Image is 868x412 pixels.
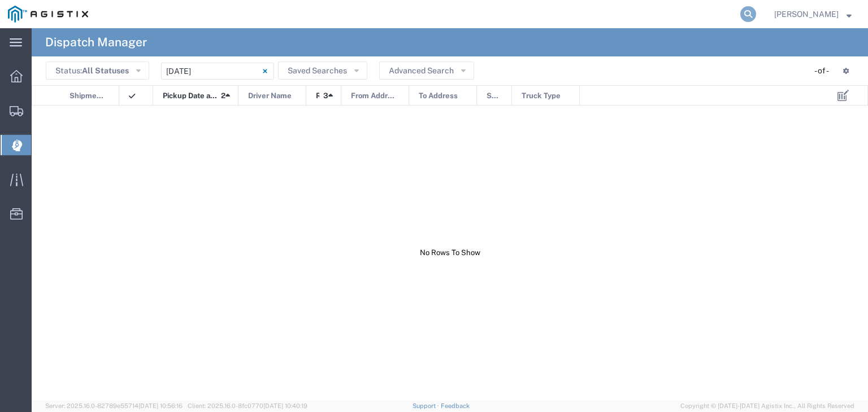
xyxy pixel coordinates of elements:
[814,65,834,77] div: - of -
[278,62,367,80] button: Saved Searches
[419,86,458,106] span: To Address
[774,7,852,21] button: [PERSON_NAME]
[8,6,88,23] img: logo
[351,86,397,106] span: From Address
[248,86,292,106] span: Driver Name
[316,86,319,106] span: Reference
[188,402,307,409] span: Client: 2025.16.0-8fc0770
[221,86,225,106] span: 2
[774,8,839,20] span: Lorretta Ayala
[70,86,107,106] span: Shipment No.
[46,62,149,80] button: Status:All Statuses
[45,402,183,409] span: Server: 2025.16.0-82789e55714
[379,62,474,80] button: Advanced Search
[680,401,854,411] span: Copyright © [DATE]-[DATE] Agistix Inc., All Rights Reserved
[487,86,500,106] span: Status
[263,402,307,409] span: [DATE] 10:40:19
[163,86,217,106] span: Pickup Date and Time
[441,402,470,409] a: Feedback
[82,66,129,75] span: All Statuses
[323,86,328,106] span: 3
[138,402,183,409] span: [DATE] 10:56:16
[413,402,441,409] a: Support
[522,86,561,106] span: Truck Type
[45,28,147,56] h4: Dispatch Manager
